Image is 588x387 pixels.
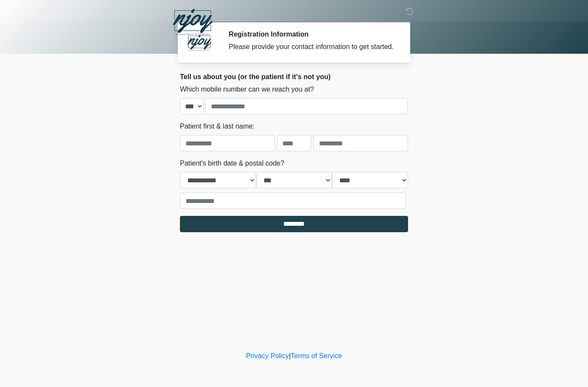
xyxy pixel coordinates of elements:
[180,84,314,95] label: Which mobile number can we reach you at?
[180,121,254,132] label: Patient first & last name:
[291,352,342,359] a: Terms of Service
[289,352,291,359] a: |
[180,158,284,169] label: Patient's birth date & postal code?
[229,42,395,52] div: Please provide your contact information to get started.
[171,6,214,38] img: NJOY Restored Health & Aesthetics Logo
[246,352,289,359] a: Privacy Policy
[180,73,408,81] h2: Tell us about you (or the patient if it's not you)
